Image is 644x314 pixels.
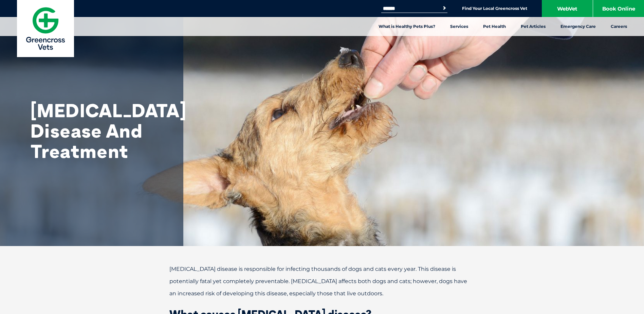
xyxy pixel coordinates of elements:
[476,17,513,36] a: Pet Health
[553,17,603,36] a: Emergency Care
[443,17,476,36] a: Services
[371,17,443,36] a: What is Healthy Pets Plus?
[462,6,527,11] a: Find Your Local Greencross Vet
[603,17,634,36] a: Careers
[513,17,553,36] a: Pet Articles
[31,100,166,161] h1: [MEDICAL_DATA] Disease And Treatment
[169,266,467,297] span: [MEDICAL_DATA] disease is responsible for infecting thousands of dogs and cats every year. This d...
[441,5,448,12] button: Search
